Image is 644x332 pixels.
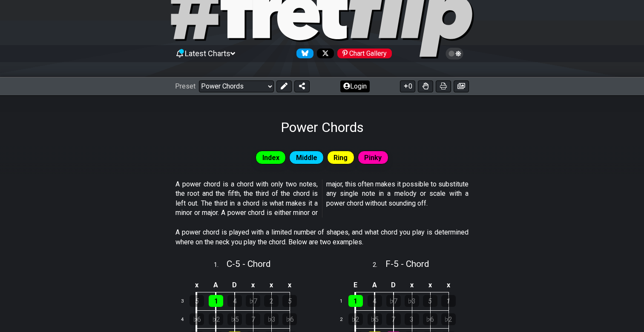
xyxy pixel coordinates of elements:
[368,313,382,325] div: ♭5
[282,295,297,307] div: 5
[348,295,363,307] div: 1
[207,278,226,292] td: A
[348,313,363,325] div: ♭2
[214,260,227,270] span: 1 .
[262,278,281,292] td: x
[175,228,469,247] p: A power chord is played with a limited number of shapes, and what chord you play is determined wh...
[421,278,439,292] td: x
[454,80,469,92] button: Create image
[405,313,419,325] div: 3
[225,278,244,292] td: D
[373,260,385,270] span: 2 .
[209,295,223,307] div: 1
[364,152,382,164] span: Pinky
[246,313,260,325] div: 7
[333,152,348,164] span: Ring
[405,295,419,307] div: ♭3
[313,49,334,58] a: Follow #fretflip at X
[176,292,196,311] td: 3
[282,313,297,325] div: ♭6
[368,295,382,307] div: 4
[436,80,451,92] button: Print
[199,80,274,92] select: Preset
[340,80,370,92] button: Login
[190,313,204,325] div: ♭6
[276,80,292,92] button: Edit Preset
[400,80,415,92] button: 0
[402,278,421,292] td: x
[334,49,392,58] a: #fretflip at Pinterest
[294,80,310,92] button: Share Preset
[296,152,317,164] span: Middle
[264,295,279,307] div: 2
[365,278,384,292] td: A
[385,259,429,269] span: F - 5 - Chord
[384,278,403,292] td: D
[335,292,355,311] td: 1
[386,313,401,325] div: 7
[281,278,299,292] td: x
[450,50,460,57] span: Toggle light / dark theme
[423,295,437,307] div: 5
[190,295,204,307] div: 5
[227,295,242,307] div: 4
[246,295,260,307] div: ♭7
[244,278,262,292] td: x
[209,313,223,325] div: ♭2
[439,278,457,292] td: x
[441,313,456,325] div: ♭2
[281,119,364,135] h1: Power Chords
[346,278,365,292] td: E
[337,49,392,58] div: Chart Gallery
[227,313,242,325] div: ♭5
[175,82,195,90] span: Preset
[227,259,270,269] span: C - 5 - Chord
[185,49,230,58] span: Latest Charts
[423,313,437,325] div: ♭6
[264,313,279,325] div: ♭3
[176,310,196,329] td: 4
[386,295,401,307] div: ♭7
[418,80,433,92] button: Toggle Dexterity for all fretkits
[262,152,279,164] span: Index
[335,310,355,329] td: 2
[293,49,313,58] a: Follow #fretflip at Bluesky
[175,180,469,218] p: A power chord is a chord with only two notes, the root and the fifth, the third of the chord is l...
[441,295,456,307] div: 1
[187,278,207,292] td: x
